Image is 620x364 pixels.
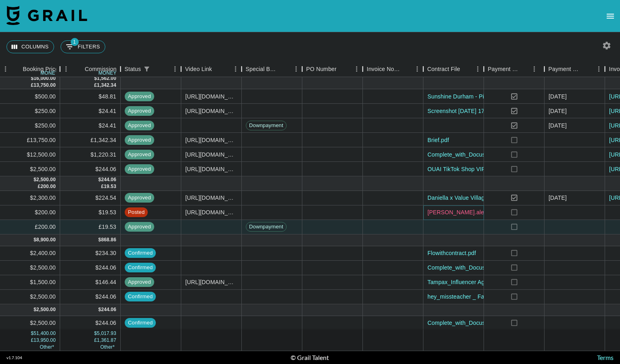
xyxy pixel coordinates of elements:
a: Complete_with_Docusign_Content_Creator_Agree.pdf [427,151,567,159]
div: £ [94,82,97,89]
a: Complete_with_Docusign_OUAI_TikTok_Shop_VIP_.pdf [427,319,572,327]
div: Status [121,61,181,77]
div: $24.41 [60,104,121,118]
div: PO Number [306,61,337,77]
span: approved [125,93,154,100]
div: 25/08/2025 [549,121,567,130]
div: $ [94,330,97,337]
div: Payment Sent Date [545,61,605,77]
button: Menu [411,63,423,75]
div: $ [34,176,36,183]
span: approved [125,107,154,115]
div: 244.06 [101,306,116,313]
div: v 1.7.104 [6,355,22,360]
button: Sort [400,63,411,75]
div: $ [98,176,101,183]
div: Invoice Notes [367,61,400,77]
a: Screenshot [DATE] 172046.png [427,107,509,115]
button: Menu [593,63,605,75]
span: approved [125,122,154,130]
div: Invoice Notes [363,61,423,77]
div: 5,017.93 [97,330,116,337]
button: Select columns [6,40,54,53]
span: Downpayment [246,122,286,130]
div: £ [31,82,34,89]
span: confirmed [125,293,156,301]
a: Terms [597,354,614,361]
span: confirmed [125,264,156,272]
div: $234.30 [60,246,121,261]
div: $146.44 [60,275,121,290]
div: 24/09/2025 [549,92,567,100]
div: $ [31,330,34,337]
div: $244.06 [60,162,121,176]
div: https://www.instagram.com/reel/DOby0hWEtY0/?igsh=NTc4MTIwNjQ2YQ%3D%3D [185,92,237,100]
div: https://www.tiktok.com/@heymissteacher/video/7551154372634299703?_r=1&_t=ZT-8zoNF8jqRPa [185,151,237,159]
div: https://www.tiktok.com/@janelle.alexandria/video/7547871800764517663?_r=1&_t=ZP-8zZKvTvbMyt [185,165,237,173]
button: Show filters [141,63,152,75]
button: Sort [212,63,223,75]
div: $244.06 [60,290,121,304]
div: 2,500.00 [36,306,56,313]
div: © Grail Talent [291,354,329,362]
button: open drawer [602,8,618,24]
div: $1,220.31 [60,147,121,162]
div: money [40,71,59,75]
div: 10/09/2025 [549,107,567,115]
div: 29/09/2025 [549,194,567,202]
button: Sort [460,63,471,75]
div: Video Link [181,61,242,77]
div: £ [38,184,41,190]
span: confirmed [125,249,156,257]
button: Sort [12,63,23,75]
div: £19.53 [60,220,121,234]
button: Menu [351,63,363,75]
div: Video Link [185,61,212,77]
span: confirmed [125,319,156,327]
a: Brief.pdf [427,136,449,144]
div: 16,000.00 [34,75,56,82]
div: https://www.tiktok.com/@janelle.alexandria/video/7557068654702054686?_r=1&_t=ZP-90FSROsqv78 [185,208,237,216]
div: Special Booking Type [242,61,302,77]
div: https://www.instagram.com/reel/DO9xIsGj0sG/?igsh=N3hvYWVoNnRrcDBp [185,194,237,202]
div: $ [31,75,34,82]
div: Contract File [423,61,484,77]
div: Payment Sent [488,61,519,77]
div: $ [98,236,101,243]
span: approved [125,223,154,231]
div: £ [101,184,104,190]
span: posted [125,209,148,216]
div: $48.81 [60,89,121,104]
button: Menu [472,63,484,75]
button: Show filters [61,40,105,53]
div: https://www.instagram.com/reel/DO_YF95CAan/?igsh=QkFOSUh0NnlKSw%3D%3D [185,136,237,144]
span: approved [125,151,154,159]
img: Grail Talent [6,6,87,25]
div: $ [98,306,101,313]
div: $24.41 [60,118,121,133]
a: Complete_with_Docusign_OUAI_TikTok_Shop_VIP_.pdf [427,264,572,272]
span: approved [125,278,154,286]
button: Sort [519,63,531,75]
span: 1 [71,38,79,46]
span: approved [125,136,154,144]
div: Status [125,61,141,77]
div: $ [34,306,36,313]
div: £ [94,337,97,344]
div: 200.00 [40,184,56,190]
a: Flowithcontract.pdf [427,249,476,257]
div: Booking Price [23,61,59,77]
div: 51,400.00 [34,330,56,337]
span: approved [125,165,154,173]
div: 1,361.87 [97,337,116,344]
a: Sunshine Durham - Pilot Back-to-School 2025 Campaign.pdf [427,92,583,100]
button: Sort [337,63,348,75]
button: Menu [528,63,540,75]
div: 868.86 [101,236,116,243]
span: CA$ 536.94 [100,344,115,350]
div: money [98,71,117,75]
div: $ [34,236,36,243]
div: $19.53 [60,205,121,220]
button: Sort [279,63,290,75]
button: Menu [169,63,181,75]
